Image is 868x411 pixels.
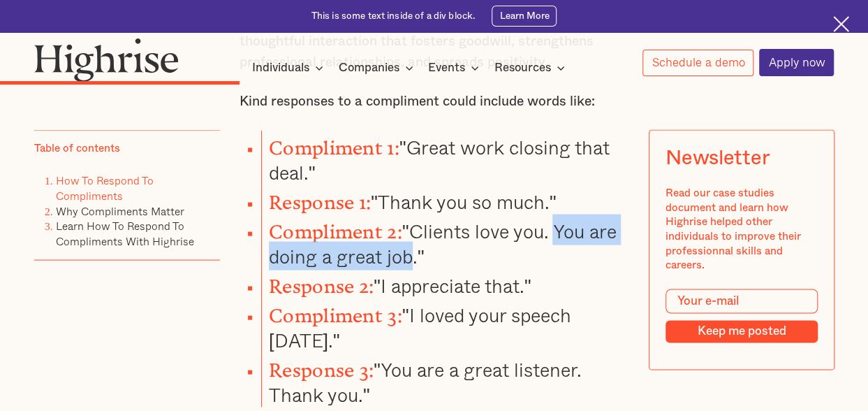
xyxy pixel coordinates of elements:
[642,50,753,76] a: Schedule a demo
[269,359,374,370] strong: Response 3:
[665,147,770,171] div: Newsletter
[55,217,193,250] a: Learn How To Respond To Compliments With Highrise
[428,59,465,76] div: Events
[55,202,184,219] a: Why Compliments Matter
[55,172,153,204] a: How To Respond To Compliments
[759,49,834,75] a: Apply now
[665,320,818,343] input: Keep me posted
[34,141,120,156] div: Table of contents
[665,289,818,343] form: Modal Form
[261,130,628,185] li: "Great work closing that deal."
[252,59,328,76] div: Individuals
[252,59,309,76] div: Individuals
[665,289,818,314] input: Your e-mail
[269,304,402,316] strong: Compliment 3:
[261,185,628,214] li: "Thank you so much."
[261,268,628,298] li: "I appreciate that."
[428,59,483,76] div: Events
[494,59,569,76] div: Resources
[269,136,399,148] strong: Compliment 1:
[261,214,628,268] li: "Clients love you. You are doing a great job."
[339,59,418,76] div: Companies
[833,16,849,32] img: Cross icon
[494,59,551,76] div: Resources
[261,298,628,352] li: "I loved your speech [DATE]."
[240,91,628,111] p: Kind responses to a compliment could include words like:
[261,352,628,407] li: "You are a great listener. Thank you."
[269,191,371,203] strong: Response 1:
[492,6,557,27] a: Learn More
[665,187,818,273] div: Read our case studies document and learn how Highrise helped other individuals to improve their p...
[269,220,402,232] strong: Compliment 2:
[269,275,374,287] strong: Response 2:
[339,59,399,76] div: Companies
[311,10,476,22] div: This is some text inside of a div block.
[34,38,179,82] img: Highrise logo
